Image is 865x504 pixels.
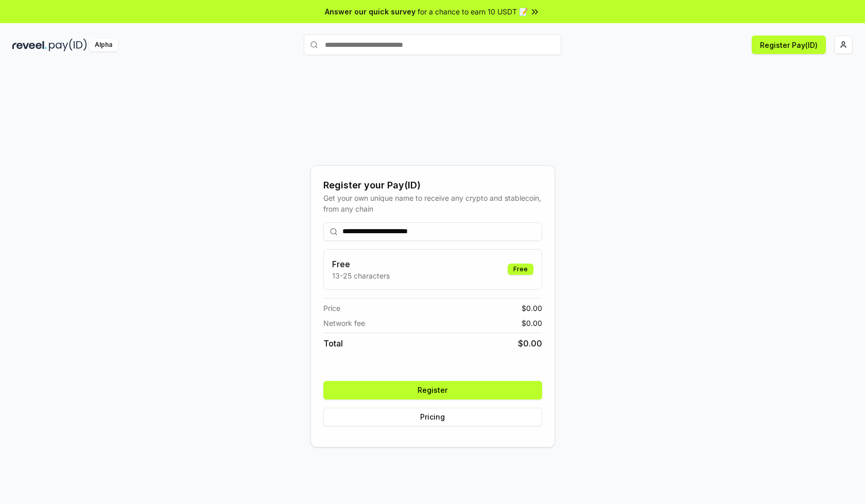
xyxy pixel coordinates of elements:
button: Register Pay(ID) [752,36,826,54]
div: Get your own unique name to receive any crypto and stablecoin, from any chain [323,193,542,214]
span: Price [323,303,340,314]
span: Answer our quick survey [325,6,416,17]
div: Alpha [89,39,118,51]
span: Total [323,337,343,350]
img: pay_id [49,39,87,51]
span: for a chance to earn 10 USDT 📝 [418,6,528,17]
span: $ 0.00 [518,337,542,350]
p: 13-25 characters [332,270,390,281]
h3: Free [332,258,390,270]
div: Register your Pay(ID) [323,178,542,193]
img: reveel_dark [12,39,47,51]
div: Free [508,264,533,275]
span: $ 0.00 [522,303,542,314]
button: Register [323,381,542,399]
button: Pricing [323,408,542,426]
span: $ 0.00 [522,318,542,328]
span: Network fee [323,318,365,328]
